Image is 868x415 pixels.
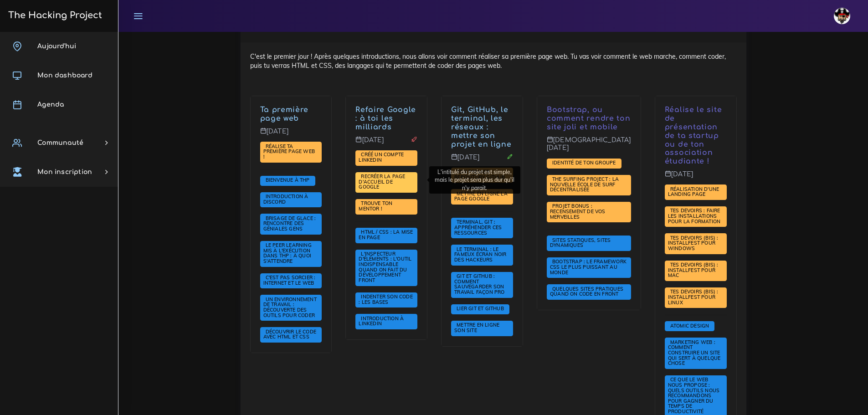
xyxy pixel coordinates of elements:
[37,139,83,146] span: Communauté
[263,328,317,340] span: Découvrir le code avec HTML et CSS
[668,339,721,366] span: Marketing web : comment construire un site qui sert à quelque chose
[359,174,405,190] a: Recréer la page d'accueil de Google
[359,151,404,163] span: Créé un compte LinkedIn
[550,203,606,220] span: PROJET BONUS : recensement de vos merveilles
[451,106,512,148] a: Git, GitHub, le terminal, les réseaux : mettre son projet en ligne
[263,274,317,286] span: C'est pas sorcier : internet et le web
[668,235,719,251] span: Tes devoirs (bis) : Installfest pour Windows
[454,273,507,295] span: Git et GitHub : comment sauvegarder son travail façon pro
[359,315,404,327] span: Introduction à LinkedIn
[550,176,619,193] span: The Surfing Project : la nouvelle école de surf décentralisée
[668,261,719,278] span: Tes devoirs (bis) : Installfest pour MAC
[263,296,318,318] span: Un environnement de travail : découverte des outils pour coder
[668,323,712,329] span: Atomic Design
[454,191,508,203] a: Mettre en ligne la page Google
[5,10,102,20] h3: The Hacking Project
[454,219,502,236] a: Terminal, Git : appréhender ces ressources
[355,106,416,131] a: Refaire Google : à toi les milliards
[668,186,719,198] span: Réalisation d'une landing page
[263,275,317,287] a: C'est pas sorcier : internet et le web
[668,376,720,415] span: Ce que le web nous propose : quels outils nous recommandons pour gagner du temps de productivité
[550,286,623,297] span: Quelques sites pratiques quand on code en front
[668,207,723,224] span: Tes devoirs : faire les installations pour la formation
[359,200,392,212] a: Trouve ton mentor !
[263,215,316,232] a: Brisage de glace : rencontre des géniales gens
[263,194,308,205] a: Introduction à Discord
[359,293,413,305] span: Indenter son code : les bases
[834,8,850,24] img: avatar
[429,166,520,194] div: L'intitulé du projet est simple, mais le projet sera plus dur qu'il n'y parait.
[263,297,318,319] a: Un environnement de travail : découverte des outils pour coder
[454,273,507,296] a: Git et GitHub : comment sauvegarder son travail façon pro
[665,170,727,185] p: [DATE]
[37,169,92,175] span: Mon inscription
[359,316,404,328] a: Introduction à LinkedIn
[263,329,317,341] a: Découvrir le code avec HTML et CSS
[454,190,508,202] span: Mettre en ligne la page Google
[668,288,719,305] span: Tes devoirs (bis) : Installfest pour Linux
[359,251,411,284] a: L'inspecteur d'éléments : l'outil indispensable quand on fait du développement front
[260,128,322,142] p: [DATE]
[665,106,727,166] p: Réalise le site de présentation de ta startup ou de ton association étudiante !
[454,246,507,263] span: Le terminal : le fameux écran noir des hackeurs
[263,242,312,264] span: Le Peer learning mis à l'exécution dans THP : à quoi s'attendre
[451,154,513,168] p: [DATE]
[37,43,76,50] span: Aujourd'hui
[263,215,316,232] span: Brisage de glace : rencontre des géniales gens
[454,219,502,236] span: Terminal, Git : appréhender ces ressources
[550,159,618,166] span: Identité de ton groupe
[263,177,312,184] a: Bienvenue à THP
[263,177,312,183] span: Bienvenue à THP
[550,258,627,275] span: Bootstrap : le framework CSS le plus puissant au monde
[359,152,404,164] a: Créé un compte LinkedIn
[547,106,631,131] p: Bootstrap, ou comment rendre ton site joli et mobile
[260,106,309,123] a: Ta première page web
[454,322,499,334] a: Mettre en ligne son site
[359,200,392,212] span: Trouve ton mentor !
[263,242,312,265] a: Le Peer learning mis à l'exécution dans THP : à quoi s'attendre
[359,294,413,306] a: Indenter son code : les bases
[37,72,92,79] span: Mon dashboard
[263,143,315,160] a: Réalise ta première page web !
[263,193,308,205] span: Introduction à Discord
[454,305,506,312] span: Lier Git et Github
[359,173,405,190] span: Recréer la page d'accueil de Google
[359,229,413,241] a: HTML / CSS : la mise en page
[359,229,413,241] span: HTML / CSS : la mise en page
[454,246,507,263] a: Le terminal : le fameux écran noir des hackeurs
[550,237,611,249] span: Sites statiques, sites dynamiques
[454,322,499,333] span: Mettre en ligne son site
[547,136,631,159] p: [DEMOGRAPHIC_DATA][DATE]
[454,306,506,312] a: Lier Git et Github
[37,101,64,108] span: Agenda
[355,136,417,151] p: [DATE]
